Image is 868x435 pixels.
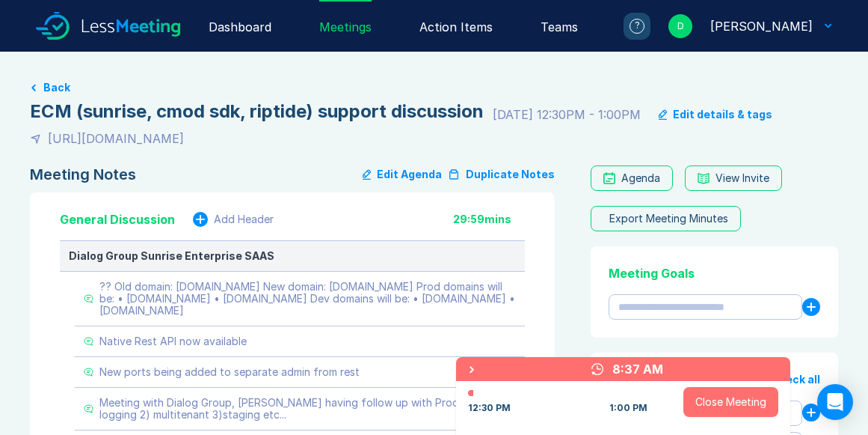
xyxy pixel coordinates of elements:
div: ECM (sunrise, cmod sdk, riptide) support discussion [30,100,484,124]
div: 29:59 mins [453,213,525,225]
div: Native Rest API now available [99,335,247,347]
div: 8:37 AM [612,360,663,378]
div: Dialog Group Sunrise Enterprise SAAS [69,250,516,262]
div: Agenda [621,172,660,184]
button: Add Header [193,212,274,227]
div: 1:00 PM [609,402,647,414]
div: Export Meeting Minutes [609,213,728,225]
div: Edit details & tags [673,109,772,121]
div: [DATE] 12:30PM - 1:00PM [493,106,641,124]
div: ? [630,19,644,34]
a: ? [606,13,650,40]
button: View Invite [685,165,782,191]
button: Close Meeting [683,387,778,417]
div: [URL][DOMAIN_NAME] [48,130,184,147]
div: Open Intercom Messenger [817,384,853,420]
button: Edit details & tags [659,109,772,121]
a: Back [30,82,838,94]
div: ?? Old domain: [DOMAIN_NAME] New domain: [DOMAIN_NAME] Prod domains will be: • [DOMAIN_NAME] • [D... [99,281,516,317]
div: Add Header [214,213,274,225]
button: Back [43,82,70,94]
div: 12:30 PM [468,402,511,414]
div: New ports being added to separate admin from rest [99,366,360,378]
div: D [668,14,692,38]
div: Meeting Notes [30,165,136,183]
a: Agenda [591,165,673,191]
div: Meeting with Dialog Group, [PERSON_NAME] having follow up with Product 1) logging 2) multitenant ... [99,397,516,421]
button: Export Meeting Minutes [591,206,741,231]
div: Meeting Goals [609,264,820,282]
div: David Fox [710,17,813,35]
div: View Invite [715,172,769,184]
div: General Discussion [60,210,175,228]
button: Edit Agenda [363,165,442,183]
button: Duplicate Notes [448,165,555,183]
